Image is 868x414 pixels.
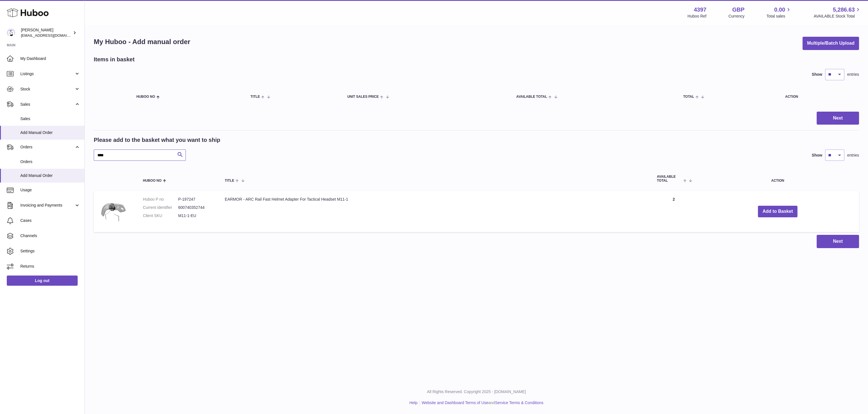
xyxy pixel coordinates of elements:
button: Add to Basket [758,206,797,217]
strong: GBP [732,6,744,14]
span: Unit Sales Price [347,95,379,99]
div: Huboo Ref [688,14,706,19]
span: Settings [20,248,80,254]
a: 5,286.63 AVAILABLE Stock Total [814,6,861,19]
a: Website and Dashboard Terms of Use [422,400,488,405]
h1: My Huboo - Add manual order [94,37,190,46]
span: Sales [20,102,74,107]
span: 5,286.63 [833,6,855,14]
div: Action [785,95,853,99]
span: entries [847,72,859,77]
span: Sales [20,116,80,122]
a: Log out [7,276,78,286]
dt: Client SKU [143,213,178,218]
th: Action [696,169,859,188]
span: Cases [20,218,80,223]
dt: Huboo P no [143,197,178,202]
span: Orders [20,159,80,164]
label: Show [812,72,822,77]
span: Usage [20,187,80,193]
div: [PERSON_NAME] [21,27,72,38]
span: Add Manual Order [20,173,80,178]
span: entries [847,153,859,158]
td: EARMOR - ARC Rail Fast Helmet Adapter For Tactical Headset M11-1 [219,191,651,232]
div: Currency [729,14,745,19]
a: Service Terms & Conditions [495,400,544,405]
a: Help [409,400,418,405]
span: Total sales [766,14,791,19]
span: Title [225,179,234,183]
span: Channels [20,233,80,239]
img: drumnnbass@gmail.com [7,29,15,37]
strong: 4397 [694,6,706,14]
button: Next [817,235,859,248]
dd: 600740352744 [178,205,213,210]
p: All Rights Reserved. Copyright 2025 - [DOMAIN_NAME] [89,389,863,395]
h2: Items in basket [94,56,135,63]
span: Orders [20,144,74,150]
span: Invoicing and Payments [20,203,74,208]
button: Next [817,112,859,125]
label: Show [812,153,822,158]
span: Stock [20,86,74,92]
a: 0.00 Total sales [766,6,791,19]
span: Title [250,95,260,99]
button: Multiple/Batch Upload [802,37,859,50]
dd: P-197247 [178,197,213,202]
span: Add Manual Order [20,130,80,135]
dd: M11-1-EU [178,213,213,218]
span: Returns [20,264,80,269]
td: 2 [651,191,696,232]
span: Huboo no [143,179,162,183]
span: [EMAIL_ADDRESS][DOMAIN_NAME] [21,33,83,38]
span: AVAILABLE Total [657,175,682,182]
span: Total [683,95,694,99]
span: 0.00 [774,6,785,14]
dt: Current identifier [143,205,178,210]
span: My Dashboard [20,56,80,61]
h2: Please add to the basket what you want to ship [94,136,220,144]
img: EARMOR - ARC Rail Fast Helmet Adapter For Tactical Headset M11-1 [99,197,128,225]
li: and [420,400,543,406]
span: AVAILABLE Stock Total [814,14,861,19]
span: Huboo no [136,95,155,99]
span: AVAILABLE Total [516,95,547,99]
span: Listings [20,71,74,77]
